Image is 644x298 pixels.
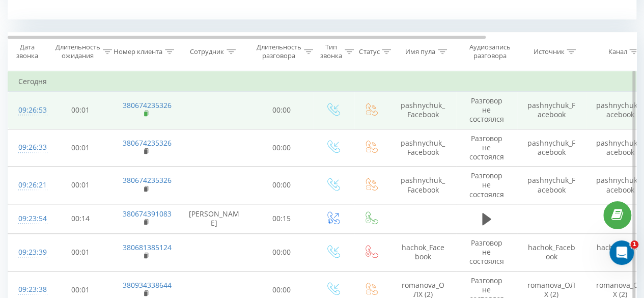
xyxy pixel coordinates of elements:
td: pashnychuk_Facebook [517,92,586,129]
td: 00:00 [250,129,314,167]
td: hachok_Facebook [517,233,586,271]
span: Разговор не состоялся [469,171,504,199]
td: hachok_Facebook [390,233,456,271]
td: 00:01 [49,129,113,167]
div: Длительность разговора [257,43,301,60]
td: 00:00 [250,92,314,129]
div: 09:23:54 [18,209,39,229]
div: Аудиозапись разговора [465,43,514,60]
div: 09:26:53 [18,100,39,120]
div: Статус [359,47,379,56]
a: 380934338644 [123,280,172,290]
td: 00:00 [250,167,314,204]
td: 00:01 [49,92,113,129]
td: 00:14 [49,204,113,233]
div: Тип звонка [320,43,342,60]
span: Разговор не состоялся [469,96,504,124]
div: Источник [533,47,564,56]
span: 1 [630,240,638,249]
div: Дата звонка [8,43,46,60]
iframe: Intercom live chat [609,240,634,265]
td: 00:01 [49,233,113,271]
td: [PERSON_NAME] [179,204,250,233]
div: Канал [608,47,627,56]
div: Номер клиента [114,47,162,56]
td: 00:00 [250,233,314,271]
div: Длительность ожидания [55,43,100,60]
td: pashnychuk_Facebook [517,129,586,167]
div: Сотрудник [190,47,224,56]
span: Разговор не состоялся [469,133,504,161]
div: 09:23:39 [18,242,39,262]
td: pashnychuk_Facebook [390,92,456,129]
a: 380674391083 [123,209,172,219]
div: 09:26:21 [18,175,39,195]
div: 09:26:33 [18,138,39,157]
td: pashnychuk_Facebook [390,167,456,204]
a: 380674235326 [123,175,172,185]
td: 00:01 [49,167,113,204]
td: pashnychuk_Facebook [390,129,456,167]
td: 00:15 [250,204,314,233]
span: Разговор не состоялся [469,238,504,266]
a: 380681385124 [123,242,172,252]
div: Имя пула [405,47,435,56]
a: 380674235326 [123,100,172,110]
a: 380674235326 [123,138,172,148]
td: pashnychuk_Facebook [517,167,586,204]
